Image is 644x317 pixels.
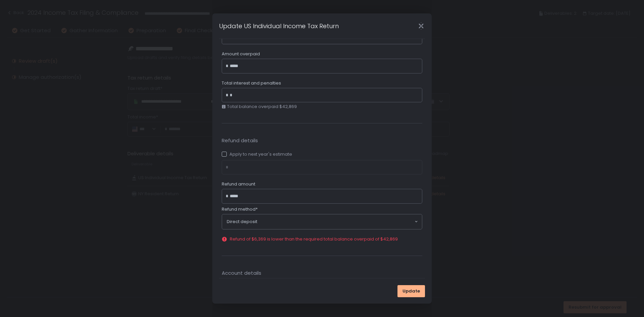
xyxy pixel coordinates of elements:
span: Refund method* [222,206,258,212]
div: Search for option [222,214,422,229]
div: Close [410,22,432,30]
h1: Update US Individual Income Tax Return [219,21,339,31]
span: Refund of $6,369 is lower than the required total balance overpaid of $42,869 [230,236,398,242]
span: Total interest and penalties [222,80,281,86]
button: Update [397,285,425,297]
span: Direct deposit [227,219,257,225]
span: Total balance overpaid $42,869 [227,104,297,110]
span: Refund amount [222,181,255,187]
input: Search for option [257,218,414,225]
span: Refund details [222,137,422,145]
span: Amount overpaid [222,51,260,57]
span: Account details [222,269,422,277]
span: Update [402,288,420,294]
